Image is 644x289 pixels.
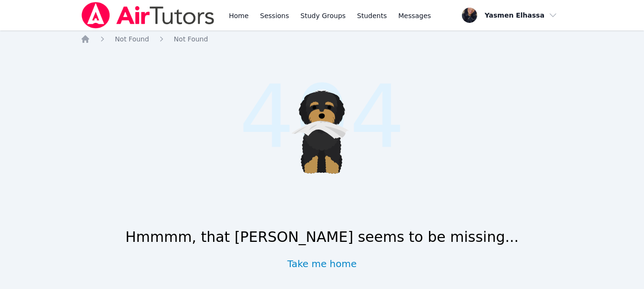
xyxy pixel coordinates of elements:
span: 404 [239,52,405,182]
h1: Hmmmm, that [PERSON_NAME] seems to be missing... [125,229,519,246]
a: Take me home [287,257,357,270]
span: Not Found [174,35,208,43]
a: Not Found [174,34,208,44]
img: Air Tutors [81,2,215,29]
a: Not Found [115,34,149,44]
nav: Breadcrumb [81,34,563,44]
span: Not Found [115,35,149,43]
span: Messages [399,11,431,20]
